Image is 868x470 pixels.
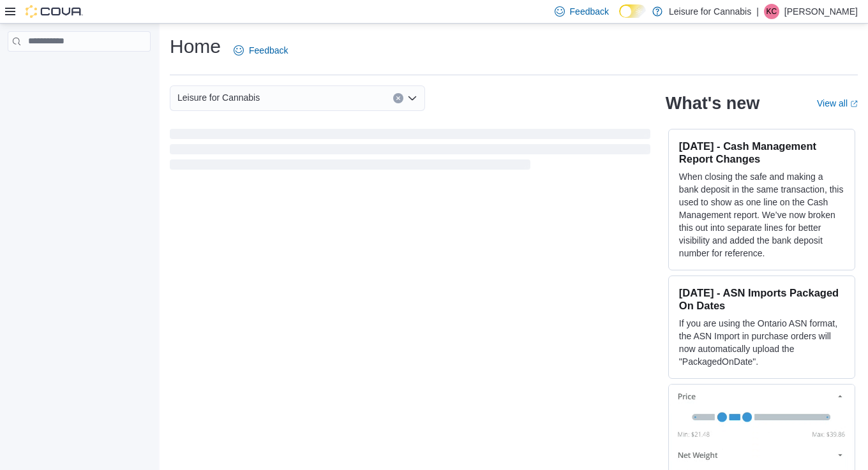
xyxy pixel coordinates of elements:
[817,98,858,108] a: View allExternal link
[26,5,83,18] img: Cova
[767,4,777,19] span: KC
[249,44,288,57] span: Feedback
[8,54,151,85] nav: Complex example
[679,286,844,312] h3: [DATE] - ASN Imports Packaged On Dates
[393,93,403,103] button: Clear input
[170,34,221,59] h1: Home
[679,170,844,260] p: When closing the safe and making a bank deposit in the same transaction, this used to show as one...
[619,4,646,18] input: Dark Mode
[679,317,844,368] p: If you are using the Ontario ASN format, the ASN Import in purchase orders will now automatically...
[784,4,858,19] p: [PERSON_NAME]
[756,4,759,19] p: |
[669,4,751,19] p: Leisure for Cannabis
[570,5,609,18] span: Feedback
[228,38,293,63] a: Feedback
[764,4,779,19] div: Kyna Crumley
[407,93,417,103] button: Open list of options
[679,140,844,165] h3: [DATE] - Cash Management Report Changes
[170,131,650,172] span: Loading
[666,93,759,114] h2: What's new
[850,100,858,108] svg: External link
[177,90,260,105] span: Leisure for Cannabis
